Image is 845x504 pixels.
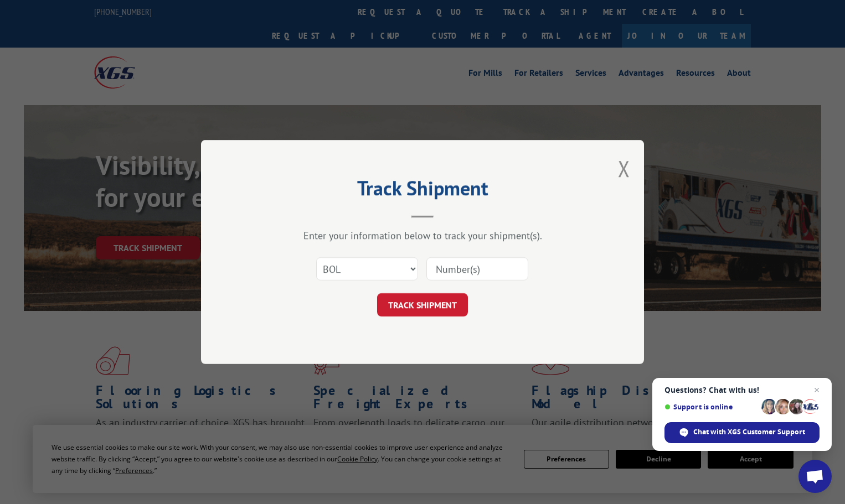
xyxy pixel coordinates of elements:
[810,383,823,397] span: Close chat
[256,180,589,201] h2: Track Shipment
[693,427,805,437] span: Chat with XGS Customer Support
[256,229,589,242] div: Enter your information below to track your shipment(s).
[377,293,468,316] button: TRACK SHIPMENT
[618,154,630,183] button: Close modal
[664,386,820,394] span: Questions? Chat with us!
[664,422,820,443] div: Chat with XGS Customer Support
[664,403,758,411] span: Support is online
[426,257,528,280] input: Number(s)
[798,460,832,493] div: Open chat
